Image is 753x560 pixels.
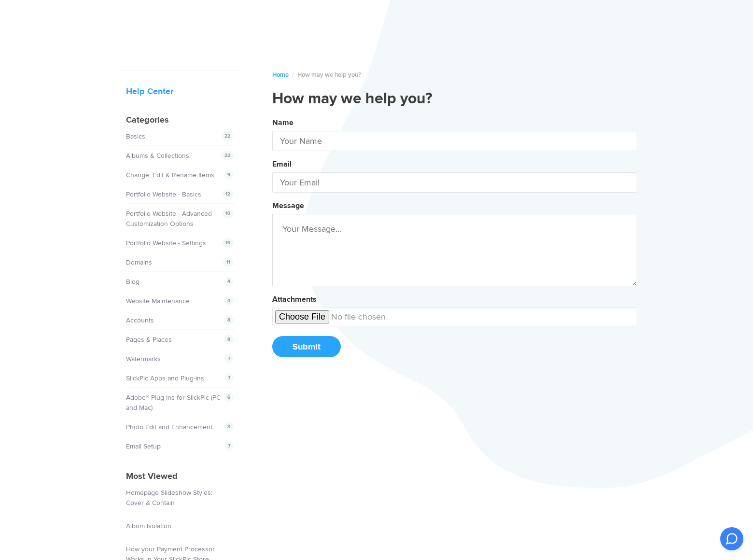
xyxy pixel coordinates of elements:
[272,294,317,304] label: Attachments
[126,470,236,483] h4: Most Viewed
[223,257,234,267] span: 11
[126,374,204,382] a: SlickPic Apps and Plug-ins
[126,522,171,530] a: Album Isolation
[126,258,152,266] a: Domains
[126,171,214,179] a: Change, Edit & Rename Items
[126,393,221,412] a: Adobe® Plug-Ins for SlickPic (PC and Mac)
[126,86,173,97] a: Help Center
[222,189,234,199] span: 12
[126,297,190,305] a: Website Maintenance
[126,423,212,431] a: Photo Edit and Enhancement
[224,277,234,286] span: 4
[224,315,234,325] span: 8
[272,131,637,151] input: Your Name
[126,442,161,450] a: Email Setup
[126,278,139,286] a: Blog
[224,296,234,306] span: 4
[272,118,293,127] label: Name
[126,355,161,363] a: Watermarks
[126,113,236,126] h4: Categories
[126,132,145,140] a: Basics
[126,190,201,198] a: Portfolio Website - Basics
[224,392,234,402] span: 6
[272,89,637,109] h1: How may we help you?
[224,422,234,432] span: 3
[126,239,206,247] a: Portfolio Website - Settings
[224,354,234,364] span: 7
[224,335,234,344] span: 8
[224,373,234,383] span: 7
[272,114,637,367] button: NameEmailMessageAttachmentsSubmit
[272,159,292,169] label: Email
[126,210,212,228] a: Portfolio Website - Advanced Customization Options
[221,151,234,160] span: 22
[224,170,234,180] span: 9
[224,441,234,451] span: 7
[126,336,172,344] a: Pages & Places
[292,71,294,79] span: /
[272,172,637,193] input: Your Email
[222,209,234,218] span: 10
[126,316,154,324] a: Accounts
[272,201,304,210] label: Message
[272,71,289,79] a: Home
[126,152,189,160] a: Albums & Collections
[272,336,341,357] button: Submit
[222,238,234,248] span: 16
[272,308,637,326] input: undefined
[126,489,212,507] a: Homepage Slideshow Styles: Cover & Contain
[221,131,234,141] span: 22
[297,71,361,79] span: How may we help you?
